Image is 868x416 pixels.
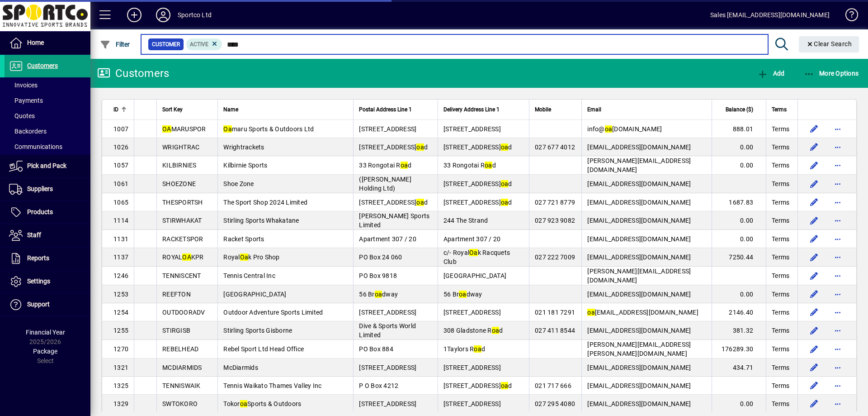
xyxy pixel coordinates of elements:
[186,38,222,50] mat-chip: Activation Status: Active
[830,158,845,172] button: More options
[359,345,393,353] span: PO Box 884
[443,125,501,133] span: [STREET_ADDRESS]
[535,217,575,224] span: 027 923 9082
[223,382,321,389] span: Tennis Waikato Thames Valley Inc
[772,308,789,317] span: Terms
[830,287,845,301] button: More options
[772,216,789,225] span: Terms
[587,291,691,298] span: [EMAIL_ADDRESS][DOMAIN_NAME]
[223,327,292,334] span: Stirling Sports Gisborne
[9,81,38,89] span: Invoices
[162,217,202,224] span: STIRWHAKAT
[401,162,408,169] em: oa
[587,364,691,371] span: [EMAIL_ADDRESS][DOMAIN_NAME]
[830,378,845,393] button: More options
[587,180,691,187] span: [EMAIL_ADDRESS][DOMAIN_NAME]
[359,212,429,229] span: [PERSON_NAME] Sports Limited
[726,105,753,115] span: Balance ($)
[712,303,766,321] td: 2146.40
[120,7,149,23] button: Add
[5,32,90,54] a: Home
[710,8,830,22] div: Sales [EMAIL_ADDRESS][DOMAIN_NAME]
[772,271,789,280] span: Terms
[587,309,698,316] span: [EMAIL_ADDRESS][DOMAIN_NAME]
[359,143,428,151] span: [STREET_ADDRESS] d
[587,105,601,115] span: Email
[807,140,821,154] button: Edit
[27,162,66,169] span: Pick and Pack
[27,62,58,69] span: Customers
[416,199,424,206] em: oa
[587,157,691,173] span: [PERSON_NAME][EMAIL_ADDRESS][DOMAIN_NAME]
[5,224,90,247] a: Staff
[359,235,416,243] span: Apartment 307 / 20
[240,253,249,261] em: Oa
[162,272,201,279] span: TENNISCENT
[162,125,171,133] em: OA
[804,70,859,77] span: More Options
[443,327,503,334] span: 308 Gladstone R d
[501,143,509,151] em: oa
[587,217,691,224] span: [EMAIL_ADDRESS][DOMAIN_NAME]
[113,105,128,115] div: ID
[162,364,202,371] span: MCDIARMIDS
[240,400,248,407] em: oa
[535,253,575,261] span: 027 222 7009
[443,199,512,206] span: [STREET_ADDRESS] d
[807,250,821,264] button: Edit
[162,345,198,353] span: REBELHEAD
[443,400,501,407] span: [STREET_ADDRESS]
[830,305,845,320] button: More options
[27,301,50,308] span: Support
[712,395,766,413] td: 0.00
[443,272,506,279] span: [GEOGRAPHIC_DATA]
[807,213,821,228] button: Edit
[223,143,264,151] span: Wrightrackets
[712,193,766,211] td: 1687.83
[162,400,198,407] span: SWTOKORO
[223,309,323,316] span: Outdoor Adventure Sports Limited
[113,400,128,407] span: 1329
[9,128,47,135] span: Backorders
[535,143,575,151] span: 027 677 4012
[799,36,859,53] button: Clear
[587,268,691,284] span: [PERSON_NAME][EMAIL_ADDRESS][DOMAIN_NAME]
[359,105,412,115] span: Postal Address Line 1
[223,400,301,407] span: Tokor Sports & Outdoors
[443,382,512,389] span: [STREET_ADDRESS] d
[162,125,206,133] span: MARUSPOR
[223,217,299,224] span: Stirling Sports Whakatane
[772,253,789,262] span: Terms
[359,125,416,133] span: [STREET_ADDRESS]
[113,105,118,115] span: ID
[223,125,232,133] em: Oa
[474,345,481,353] em: oa
[27,277,50,285] span: Settings
[712,248,766,267] td: 7250.44
[501,382,509,389] em: oa
[443,235,501,243] span: Apartment 307 / 20
[223,253,279,261] span: Royal k Pro Shop
[717,105,761,115] div: Balance ($)
[5,93,90,108] a: Payments
[459,291,467,298] em: oa
[162,309,205,316] span: OUTDOORADV
[359,400,416,407] span: [STREET_ADDRESS]
[359,382,398,389] span: P O Box 4212
[223,235,264,243] span: Racket Sports
[359,291,398,298] span: 56 Br dway
[772,105,787,115] span: Terms
[501,180,509,187] em: oa
[712,359,766,377] td: 434.71
[443,105,500,115] span: Delivery Address Line 1
[9,97,43,104] span: Payments
[162,143,199,151] span: WRIGHTRAC
[755,65,787,81] button: Add
[152,40,180,49] span: Customer
[443,143,512,151] span: [STREET_ADDRESS] d
[830,397,845,411] button: More options
[830,177,845,191] button: More options
[27,254,49,262] span: Reports
[830,122,845,136] button: More options
[587,309,595,316] em: oa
